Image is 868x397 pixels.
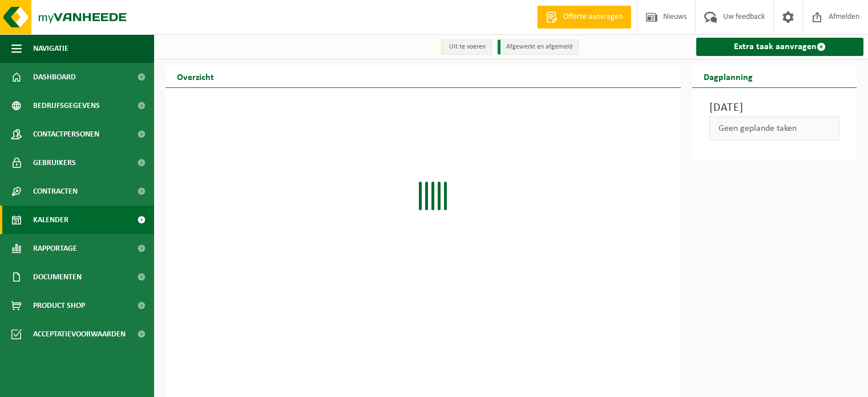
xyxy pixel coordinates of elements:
[33,34,68,63] span: Navigatie
[33,177,78,206] span: Contracten
[33,234,77,263] span: Rapportage
[33,149,76,177] span: Gebruikers
[33,291,85,320] span: Product Shop
[709,117,839,141] div: Geen geplande taken
[33,206,68,234] span: Kalender
[33,120,99,149] span: Contactpersonen
[537,6,631,29] a: Offerte aanvragen
[709,99,839,117] h3: [DATE]
[560,11,625,23] span: Offerte aanvragen
[692,65,764,87] h2: Dagplanning
[696,38,863,56] a: Extra taak aanvragen
[33,263,82,291] span: Documenten
[33,320,126,348] span: Acceptatievoorwaarden
[498,39,579,55] li: Afgewerkt en afgemeld
[165,65,225,87] h2: Overzicht
[441,39,492,55] li: Uit te voeren
[33,91,100,120] span: Bedrijfsgegevens
[33,63,76,91] span: Dashboard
